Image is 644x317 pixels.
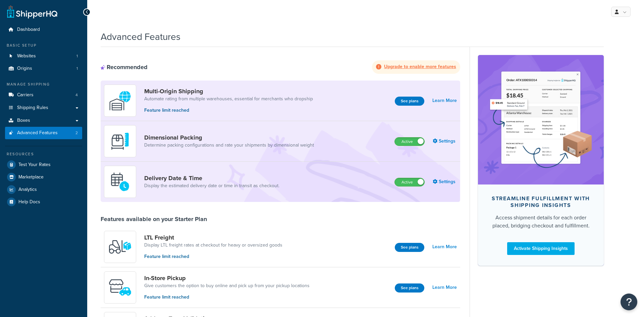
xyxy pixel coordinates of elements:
[144,274,310,282] a: In-Store Pickup
[144,134,314,141] a: Dimensional Packing
[18,174,44,180] span: Marketplace
[144,234,282,241] a: LTL Freight
[144,142,314,149] a: Determine packing configurations and rate your shipments by dimensional weight
[5,171,82,183] a: Marketplace
[108,276,132,299] img: wfgcfpwTIucLEAAAAASUVORK5CYII=
[144,96,313,102] a: Automate rating from multiple warehouses, essential for merchants who dropship
[144,107,313,114] p: Feature limit reached
[144,253,282,260] p: Feature limit reached
[76,66,78,71] span: 1
[395,243,424,252] a: See plans
[144,88,313,95] a: Multi-Origin Shipping
[144,242,282,249] a: Display LTL freight rates at checkout for heavy or oversized goods
[432,242,457,252] a: Learn More
[5,151,82,157] div: Resources
[433,137,457,146] a: Settings
[433,177,457,187] a: Settings
[17,53,36,59] span: Websites
[17,105,48,111] span: Shipping Rules
[432,96,457,105] a: Learn More
[17,130,58,136] span: Advanced Features
[489,214,593,230] div: Access shipment details for each order placed, bridging checkout and fulfillment.
[5,50,82,62] a: Websites1
[108,129,132,153] img: DTVBYsAAAAAASUVORK5CYII=
[108,89,132,112] img: WatD5o0RtDAAAAAElFTkSuQmCC
[18,199,40,205] span: Help Docs
[488,65,594,174] img: feature-image-si-e24932ea9b9fcd0ff835db86be1ff8d589347e8876e1638d903ea230a36726be.png
[17,66,32,71] span: Origins
[5,23,82,36] a: Dashboard
[144,182,279,189] a: Display the estimated delivery date or time in transit as checkout.
[101,30,180,43] h1: Advanced Features
[101,215,207,223] div: Features available on your Starter Plan
[621,294,637,310] button: Open Resource Center
[5,50,82,62] li: Websites
[5,159,82,171] a: Test Your Rates
[395,178,424,186] label: Active
[384,63,456,70] strong: Upgrade to enable more features
[144,294,310,301] p: Feature limit reached
[5,183,82,196] a: Analytics
[5,127,82,139] li: Advanced Features
[144,174,279,182] a: Delivery Date & Time
[144,282,310,289] a: Give customers the option to buy online and pick up from your pickup locations
[5,82,82,87] div: Manage Shipping
[17,92,34,98] span: Carriers
[507,242,575,255] a: Activate Shipping Insights
[5,102,82,114] a: Shipping Rules
[75,92,78,98] span: 4
[75,130,78,136] span: 2
[101,63,148,71] div: Recommended
[76,53,78,59] span: 1
[18,162,51,168] span: Test Your Rates
[395,138,424,146] label: Active
[5,127,82,139] a: Advanced Features2
[5,114,82,127] a: Boxes
[17,27,40,33] span: Dashboard
[5,62,82,75] li: Origins
[5,62,82,75] a: Origins1
[395,283,424,293] a: See plans
[108,235,132,259] img: y79ZsPf0fXUFUhFXDzUgf+ktZg5F2+ohG75+v3d2s1D9TjoU8PiyCIluIjV41seZevKCRuEjTPPOKHJsQcmKCXGdfprl3L4q7...
[5,89,82,101] a: Carriers4
[5,43,82,48] div: Basic Setup
[5,89,82,101] li: Carriers
[432,283,457,292] a: Learn More
[5,196,82,208] a: Help Docs
[395,97,424,106] a: See plans
[17,118,30,123] span: Boxes
[489,195,593,209] div: Streamline Fulfillment with Shipping Insights
[108,170,132,194] img: gfkeb5ejjkALwAAAABJRU5ErkJggg==
[18,187,37,193] span: Analytics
